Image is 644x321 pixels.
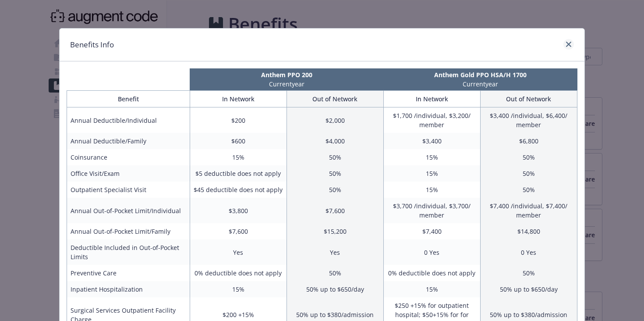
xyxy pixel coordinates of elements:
[67,133,190,149] td: Annual Deductible/Family
[287,91,383,107] th: Out of Network
[191,70,382,79] p: Anthem PPO 200
[480,107,577,133] td: $3,400 /individual, $6,400/ member
[383,182,480,198] td: 15%
[563,39,574,50] a: close
[67,239,190,265] td: Deductible Included in Out-of-Pocket Limits
[190,182,287,198] td: $45 deductible does not apply
[287,265,383,281] td: 50%
[191,79,382,89] p: Current year
[190,198,287,223] td: $3,800
[190,133,287,149] td: $600
[190,265,287,281] td: 0% deductible does not apply
[67,165,190,182] td: Office Visit/Exam
[287,107,383,133] td: $2,000
[383,149,480,165] td: 15%
[480,149,577,165] td: 50%
[190,223,287,239] td: $7,600
[386,70,576,79] p: Anthem Gold PPO HSA/H 1700
[383,198,480,223] td: $3,700 /individual, $3,700/ member
[287,281,383,297] td: 50% up to $650/day
[67,281,190,297] td: Inpatient Hospitalization
[480,198,577,223] td: $7,400 /individual, $7,400/ member
[190,149,287,165] td: 15%
[383,281,480,297] td: 15%
[480,133,577,149] td: $6,800
[480,165,577,182] td: 50%
[383,91,480,107] th: In Network
[67,198,190,223] td: Annual Out-of-Pocket Limit/Individual
[287,133,383,149] td: $4,000
[287,198,383,223] td: $7,600
[287,239,383,265] td: Yes
[383,239,480,265] td: 0 Yes
[67,149,190,165] td: Coinsurance
[480,91,577,107] th: Out of Network
[190,239,287,265] td: Yes
[383,107,480,133] td: $1,700 /individual, $3,200/ member
[67,68,190,90] th: intentionally left blank
[480,281,577,297] td: 50% up to $650/day
[67,182,190,198] td: Outpatient Specialist Visit
[383,223,480,239] td: $7,400
[70,39,114,50] h1: Benefits Info
[383,265,480,281] td: 0% deductible does not apply
[287,165,383,182] td: 50%
[480,239,577,265] td: 0 Yes
[67,223,190,239] td: Annual Out-of-Pocket Limit/Family
[287,182,383,198] td: 50%
[383,133,480,149] td: $3,400
[386,79,576,89] p: Current year
[67,265,190,281] td: Preventive Care
[190,91,287,107] th: In Network
[480,265,577,281] td: 50%
[287,223,383,239] td: $15,200
[287,149,383,165] td: 50%
[190,165,287,182] td: $5 deductible does not apply
[383,165,480,182] td: 15%
[67,107,190,133] td: Annual Deductible/Individual
[480,223,577,239] td: $14,800
[67,91,190,107] th: Benefit
[190,107,287,133] td: $200
[480,182,577,198] td: 50%
[190,281,287,297] td: 15%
